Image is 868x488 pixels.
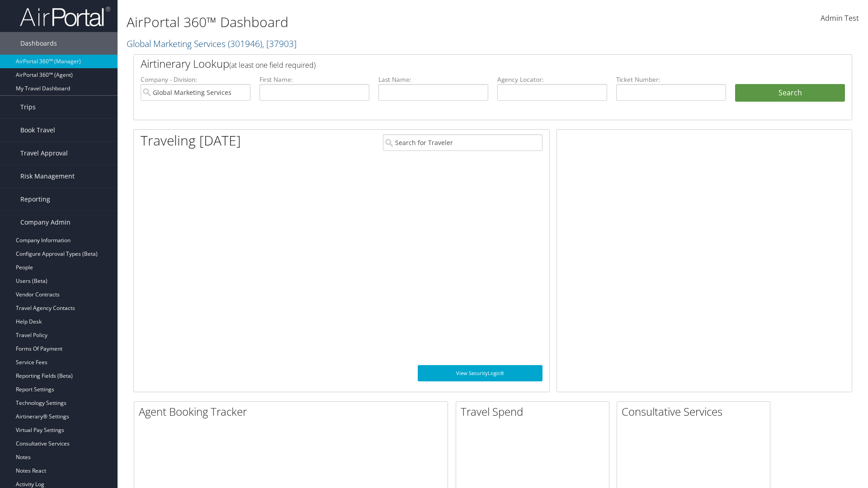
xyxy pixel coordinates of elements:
[616,75,726,84] label: Ticket Number:
[262,38,297,50] span: , [ 37903 ]
[141,131,241,150] h1: Traveling [DATE]
[497,75,607,84] label: Agency Locator:
[20,6,110,27] img: airportal-logo.png
[141,56,785,71] h2: Airtinerary Lookup
[259,75,369,84] label: First Name:
[229,60,316,70] span: (at least one field required)
[461,404,609,419] h2: Travel Spend
[139,404,448,419] h2: Agent Booking Tracker
[20,32,57,55] span: Dashboards
[228,38,262,50] span: ( 301946 )
[622,404,770,419] h2: Consultative Services
[141,75,250,84] label: Company - Division:
[20,188,50,211] span: Reporting
[20,165,75,188] span: Risk Management
[378,75,488,84] label: Last Name:
[20,211,71,234] span: Company Admin
[20,96,36,118] span: Trips
[821,5,859,33] a: Admin Test
[127,13,615,32] h1: AirPortal 360™ Dashboard
[821,13,859,23] span: Admin Test
[127,38,297,50] a: Global Marketing Services
[383,134,542,151] input: Search for Traveler
[418,365,542,381] a: View SecurityLogic®
[735,84,845,102] button: Search
[20,119,55,141] span: Book Travel
[20,142,68,164] span: Travel Approval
